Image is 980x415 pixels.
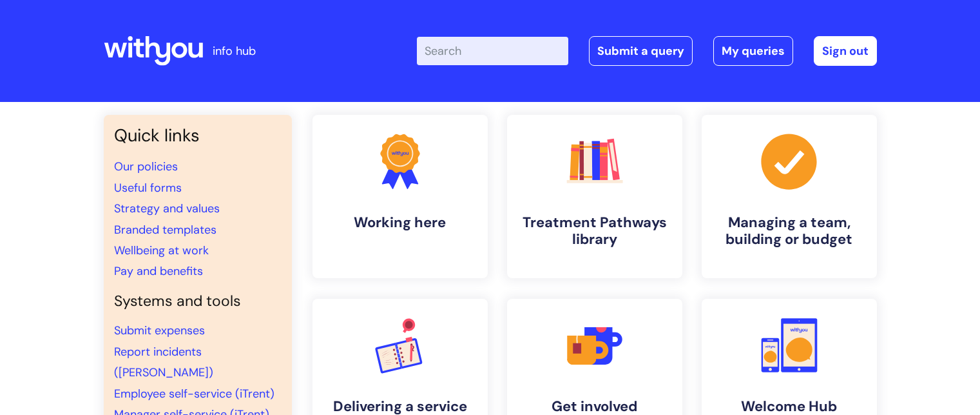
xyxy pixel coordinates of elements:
a: Submit a query [589,36,693,66]
a: Managing a team, building or budget [702,115,877,278]
h4: Systems and tools [114,292,282,310]
a: Branded templates [114,222,216,238]
a: Treatment Pathways library [507,115,682,278]
input: Search [417,37,568,65]
p: info hub [213,41,256,61]
h4: Working here [323,214,477,231]
div: | - [417,36,877,66]
a: Wellbeing at work [114,243,209,258]
a: Employee self-service (iTrent) [114,386,274,401]
a: Strategy and values [114,201,220,216]
h4: Welcome Hub [712,398,867,415]
a: Working here [312,115,488,278]
h4: Treatment Pathways library [517,214,672,248]
a: Pay and benefits [114,263,203,279]
a: My queries [713,36,793,66]
h3: Quick links [114,125,282,146]
a: Report incidents ([PERSON_NAME]) [114,344,213,380]
a: Useful forms [114,180,182,196]
a: Our policies [114,159,178,174]
a: Submit expenses [114,323,205,338]
h4: Get involved [517,398,672,415]
a: Sign out [814,36,877,66]
h4: Managing a team, building or budget [712,214,867,248]
h4: Delivering a service [323,398,477,415]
